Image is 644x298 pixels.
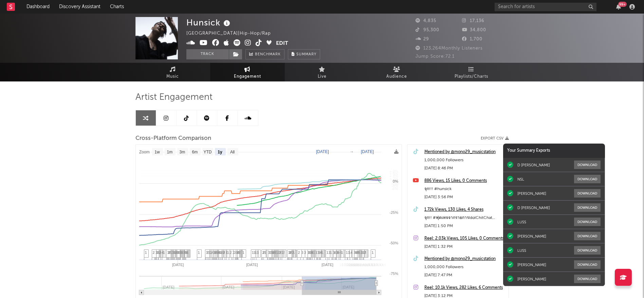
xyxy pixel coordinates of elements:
[481,136,509,141] button: Export CSV
[288,250,290,255] span: 1
[574,218,601,226] button: Download
[574,175,601,183] button: Download
[356,250,358,255] span: 4
[254,250,256,255] span: 1
[186,17,232,28] div: Hunsick
[424,243,505,251] div: [DATE] 1:32 PM
[517,205,550,210] div: D [PERSON_NAME]
[342,263,354,267] text: 18. Sep
[348,250,350,255] span: 1
[574,161,601,169] button: Download
[167,150,172,154] text: 1m
[135,93,213,101] span: Artist Engagement
[336,250,338,255] span: 3
[186,49,229,59] button: Track
[424,148,505,156] a: Mentioned by @mono29_musicstation
[616,4,621,10] button: 99+
[503,144,605,158] div: Your Summary Exports
[154,150,160,154] text: 1w
[230,250,232,255] span: 2
[233,250,235,255] span: 1
[186,250,188,255] span: 4
[389,210,398,215] text: -25%
[393,179,398,183] text: 0%
[517,177,524,182] div: NSL
[424,164,505,172] div: [DATE] 8:46 PM
[208,250,210,255] span: 1
[304,250,306,255] span: 3
[373,263,385,267] text: 14. Oct
[424,206,505,214] a: 1.72k Views, 130 Likes, 4 Shares
[279,250,281,255] span: 2
[255,250,257,255] span: 1
[227,250,229,255] span: 1
[346,250,348,255] span: 1
[315,250,317,255] span: 1
[344,263,357,267] text: 20. Sep
[517,277,546,281] div: [PERSON_NAME]
[424,156,505,164] div: 1,000,000 Followers
[320,250,322,255] span: 4
[574,246,601,255] button: Download
[192,150,198,154] text: 6m
[171,250,173,255] span: 1
[360,63,434,81] a: Audience
[517,234,546,239] div: [PERSON_NAME]
[416,54,455,59] span: Jump Score: 72.1
[337,250,339,255] span: 4
[183,250,185,255] span: 1
[349,149,353,154] text: →
[574,260,601,269] button: Download
[340,250,342,255] span: 4
[416,19,436,23] span: 4,835
[298,250,300,255] span: 2
[262,250,264,255] span: 2
[329,250,331,255] span: 1
[333,250,335,255] span: 1
[424,284,505,292] a: Reel: 10.1k Views, 282 Likes, 6 Comments
[212,250,214,255] span: 4
[252,250,254,255] span: 1
[155,250,158,255] span: 1
[361,250,363,255] span: 2
[206,250,208,255] span: 1
[179,150,185,154] text: 3m
[209,250,211,255] span: 1
[495,3,596,11] input: Search for artists
[517,262,546,267] div: [PERSON_NAME]
[268,250,270,255] span: 1
[166,73,179,81] span: Music
[424,235,505,243] div: Reel: 2.03k Views, 105 Likes, 0 Comments
[389,169,398,173] text: + 8%
[339,263,352,267] text: 16. Sep
[221,250,223,255] span: 2
[216,250,220,255] span: 14
[517,248,526,253] div: LUSS
[462,19,484,23] span: 17,136
[162,250,164,255] span: 4
[424,185,505,193] div: จุก!!! #hunsick
[246,263,258,267] text: [DATE]
[574,275,601,283] button: Download
[364,250,366,255] span: 2
[362,263,372,267] text: 4. Oct
[276,39,288,48] button: Edit
[341,250,343,255] span: 1
[424,177,505,185] a: 886 Views, 15 Likes, 0 Comments
[574,203,601,212] button: Download
[391,184,398,188] text: -4%
[360,263,370,267] text: 2. Oct
[356,263,369,267] text: 30. Sep
[186,30,279,38] div: [GEOGRAPHIC_DATA] | Hip-Hop/Rap
[257,250,259,255] span: 1
[351,263,364,267] text: 26. Sep
[335,250,337,255] span: 6
[281,250,283,255] span: 1
[363,250,365,255] span: 1
[255,51,281,59] span: Benchmark
[416,28,439,32] span: 95,300
[203,150,211,154] text: YTD
[424,222,505,230] div: [DATE] 1:50 PM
